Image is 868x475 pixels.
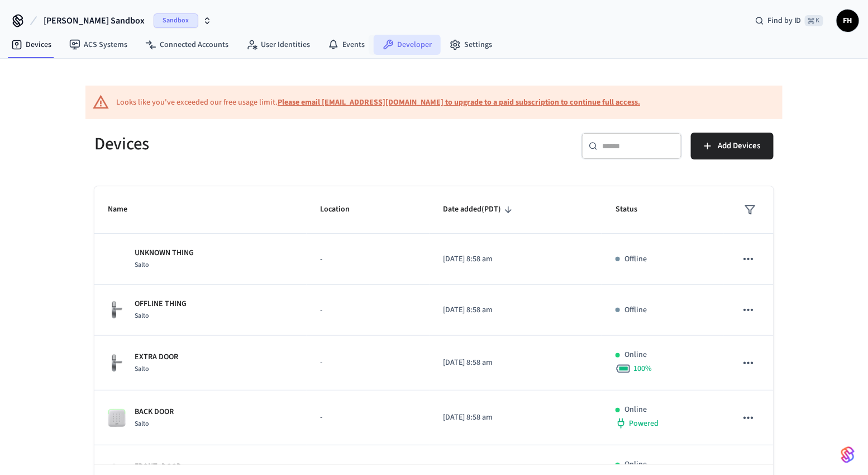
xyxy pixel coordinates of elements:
p: [DATE] 8:58 am [443,304,589,316]
p: OFFLINE THING [135,298,187,310]
p: FRONT_DOOR [135,461,181,473]
span: Find by ID [767,15,802,26]
span: 100 % [633,363,652,374]
span: Salto [135,364,149,374]
span: Add Devices [718,139,760,153]
p: - [320,412,416,424]
p: Online [624,459,647,471]
span: Powered [629,418,659,429]
p: Offline [624,304,647,316]
span: Status [616,201,652,218]
a: Events [319,35,374,55]
span: Name [108,201,142,218]
span: [PERSON_NAME] Sandbox [44,14,145,27]
p: [DATE] 8:58 am [443,412,589,424]
p: Online [624,349,647,361]
a: Connected Accounts [136,35,237,55]
span: Salto [135,311,149,321]
p: EXTRA DOOR [135,351,178,363]
div: Find by ID⌘ K [746,11,832,31]
button: FH [837,10,859,32]
a: Settings [441,35,501,55]
a: Developer [374,35,441,55]
p: Offline [624,253,647,265]
span: Salto [135,419,149,429]
span: Sandbox [154,13,198,28]
div: Looks like you've exceeded our free usage limit. [116,97,640,109]
img: salto_wallreader_pin [108,409,126,427]
p: UNKNOWN THING [135,247,194,259]
p: Online [624,404,647,416]
a: Please email [EMAIL_ADDRESS][DOMAIN_NAME] to upgrade to a paid subscription to continue full access. [278,97,640,108]
img: salto_escutcheon_pin [108,354,126,373]
a: Devices [2,35,60,55]
p: - [320,357,416,369]
button: Add Devices [691,133,774,159]
p: [DATE] 8:58 am [443,253,589,265]
span: FH [838,11,858,31]
p: - [320,253,416,265]
a: ACS Systems [60,35,136,55]
span: Salto [135,260,149,270]
p: [DATE] 8:58 am [443,357,589,369]
span: Location [320,201,364,218]
img: SeamLogoGradient.69752ec5.svg [841,446,855,464]
span: Date added(PDT) [443,201,516,218]
p: BACK DOOR [135,406,174,418]
img: salto_escutcheon_pin [108,300,126,319]
span: ⌘ K [805,15,823,26]
h5: Devices [94,133,427,156]
p: - [320,304,416,316]
a: User Identities [237,35,319,55]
